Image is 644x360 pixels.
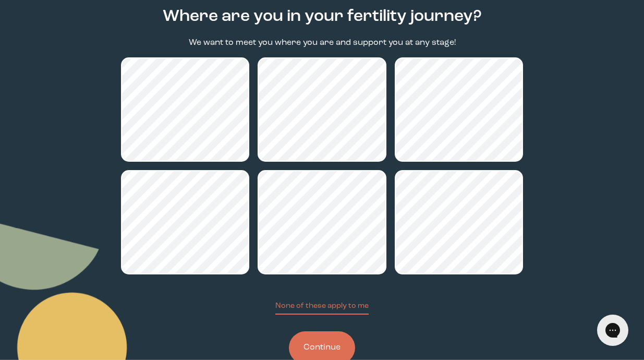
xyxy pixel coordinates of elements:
[189,37,456,49] p: We want to meet you where you are and support you at any stage!
[592,311,634,350] iframe: Gorgias live chat messenger
[163,5,482,29] h2: Where are you in your fertility journey?
[275,301,369,315] button: None of these apply to me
